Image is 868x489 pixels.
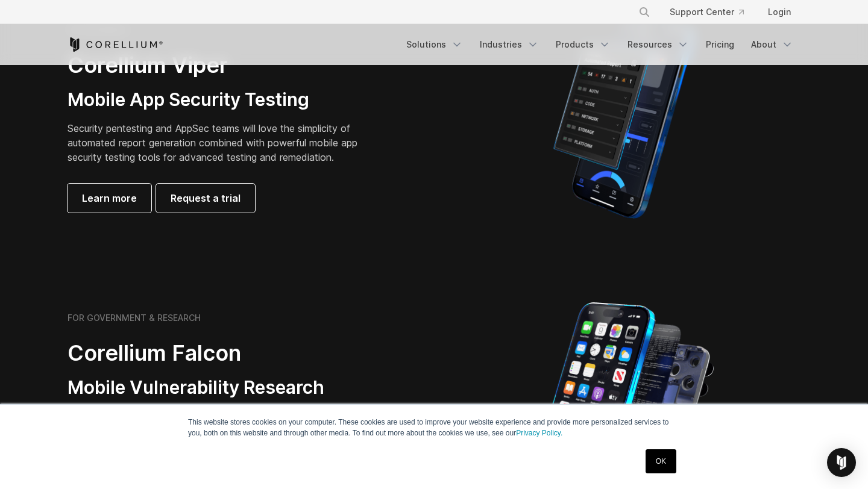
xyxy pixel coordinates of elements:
[82,191,137,205] span: Learn more
[399,34,470,55] a: Solutions
[646,449,676,473] a: OK
[516,429,562,437] a: Privacy Policy.
[171,191,241,205] span: Request a trial
[68,89,376,111] h3: Mobile App Security Testing
[68,37,163,52] a: Corellium Home
[399,34,800,55] div: Navigation Menu
[620,34,696,55] a: Resources
[744,34,800,55] a: About
[68,121,376,164] p: Security pentesting and AppSec teams will love the simplicity of automated report generation comb...
[68,52,376,79] h2: Corellium Viper
[758,1,800,23] a: Login
[68,376,405,399] h3: Mobile Vulnerability Research
[827,448,856,477] div: Open Intercom Messenger
[68,340,405,367] h2: Corellium Falcon
[473,34,546,55] a: Industries
[660,1,753,23] a: Support Center
[68,313,201,323] h6: FOR GOVERNMENT & RESEARCH
[634,1,655,23] button: Search
[549,34,618,55] a: Products
[156,184,255,213] a: Request a trial
[533,13,714,224] img: Corellium MATRIX automated report on iPhone showing app vulnerability test results across securit...
[624,1,800,23] div: Navigation Menu
[188,417,680,438] p: This website stores cookies on your computer. These cookies are used to improve your website expe...
[68,184,151,213] a: Learn more
[699,34,741,55] a: Pricing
